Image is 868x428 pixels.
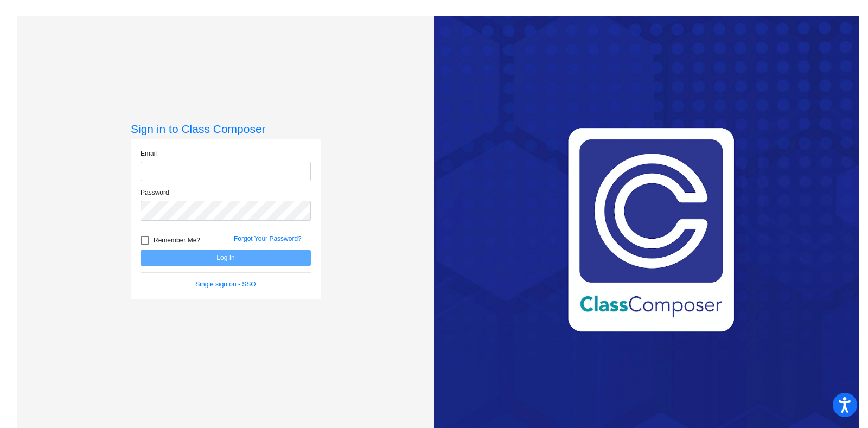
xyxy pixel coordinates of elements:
[141,188,169,197] label: Password
[141,250,311,266] button: Log In
[195,280,256,288] a: Single sign on - SSO
[234,235,302,242] a: Forgot Your Password?
[131,122,321,136] h3: Sign in to Class Composer
[154,234,200,247] span: Remember Me?
[141,149,157,158] label: Email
